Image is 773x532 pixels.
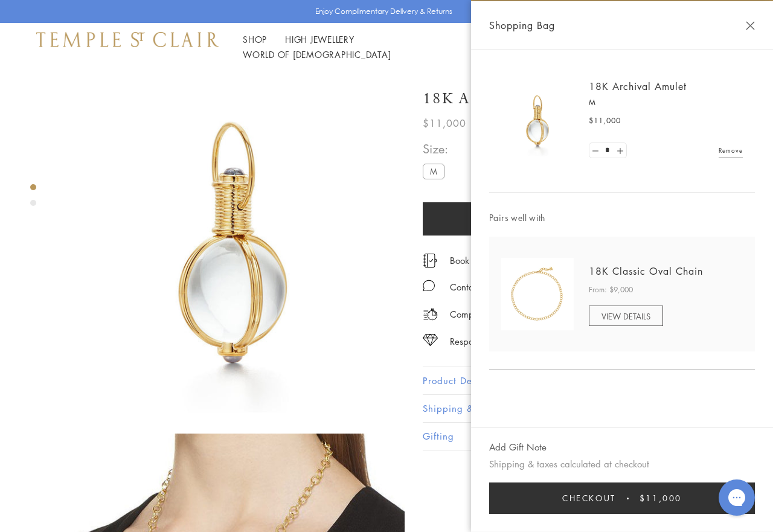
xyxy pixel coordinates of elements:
p: M [589,97,743,109]
img: icon_delivery.svg [423,307,438,322]
div: Responsible Sourcing [450,334,534,349]
button: Add to bag [423,202,696,236]
a: Set quantity to 2 [614,143,626,158]
label: M [423,164,444,179]
button: Add Gift Note [489,440,547,455]
a: ShopShop [243,33,267,45]
h1: 18K Archival Amulet [423,88,623,109]
a: 18K Archival Amulet [589,80,687,93]
span: $11,000 [589,115,621,127]
iframe: Gorgias live chat messenger [713,475,761,520]
span: Checkout [562,492,616,505]
p: Enjoy Complimentary Delivery & Returns [315,5,452,18]
button: Gifting [423,423,737,450]
button: Close Shopping Bag [746,21,755,30]
nav: Main navigation [243,32,513,62]
button: Product Details [423,367,737,394]
span: VIEW DETAILS [601,310,650,322]
a: High JewelleryHigh Jewellery [285,33,354,45]
a: Remove [719,144,743,157]
a: World of [DEMOGRAPHIC_DATA]World of [DEMOGRAPHIC_DATA] [243,48,391,60]
a: 18K Classic Oval Chain [589,264,703,278]
span: Pairs well with [489,211,755,225]
button: Shipping & Returns [423,395,737,422]
span: Shopping Bag [489,18,555,33]
span: Size: [423,139,449,159]
a: Set quantity to 0 [589,143,601,158]
img: N88865-OV18 [501,258,574,330]
img: Temple St. Clair [36,32,219,46]
img: 18K Archival Amulet [501,85,574,157]
span: $11,000 [640,492,682,505]
p: Complimentary Delivery and Returns [450,307,596,322]
span: From: $9,000 [589,284,633,296]
img: MessageIcon-01_2.svg [423,280,435,292]
p: Shipping & taxes calculated at checkout [489,457,755,472]
a: Book an Appointment [450,254,536,267]
a: VIEW DETAILS [589,306,663,326]
img: 18K Archival Amulet [60,71,405,415]
div: Product gallery navigation [30,181,36,216]
span: $11,000 [423,115,466,131]
img: icon_sourcing.svg [423,334,438,346]
img: icon_appointment.svg [423,254,437,268]
button: Checkout $11,000 [489,482,755,514]
div: Contact an Ambassador [450,280,547,295]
